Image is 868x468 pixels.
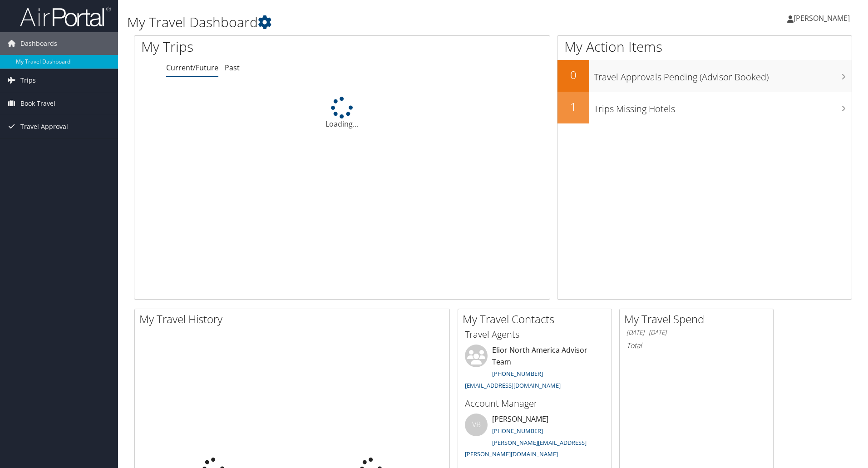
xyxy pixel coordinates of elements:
[463,311,612,327] h2: My Travel Contacts
[624,311,773,327] h2: My Travel Spend
[20,92,55,115] span: Book Travel
[465,414,488,436] div: VB
[787,5,859,32] a: [PERSON_NAME]
[460,345,609,393] li: Elior North America Advisor Team
[557,67,589,83] h2: 0
[465,438,587,458] a: [PERSON_NAME][EMAIL_ADDRESS][PERSON_NAME][DOMAIN_NAME]
[594,98,852,115] h3: Trips Missing Hotels
[460,414,609,462] li: [PERSON_NAME]
[626,328,766,337] h6: [DATE] - [DATE]
[594,66,852,84] h3: Travel Approvals Pending (Advisor Booked)
[465,328,605,341] h3: Travel Agents
[557,99,589,114] h2: 1
[557,60,852,92] a: 0Travel Approvals Pending (Advisor Booked)
[141,37,370,56] h1: My Trips
[465,381,561,389] a: [EMAIL_ADDRESS][DOMAIN_NAME]
[794,13,850,23] span: [PERSON_NAME]
[20,6,111,27] img: airportal-logo.png
[20,69,36,92] span: Trips
[127,13,615,32] h1: My Travel Dashboard
[492,427,543,435] a: [PHONE_NUMBER]
[557,92,852,123] a: 1Trips Missing Hotels
[626,340,766,350] h6: Total
[20,115,68,138] span: Travel Approval
[557,37,852,56] h1: My Action Items
[166,63,218,73] a: Current/Future
[492,369,543,378] a: [PHONE_NUMBER]
[134,97,550,129] div: Loading...
[139,311,449,327] h2: My Travel History
[20,32,57,55] span: Dashboards
[225,63,240,73] a: Past
[465,397,605,410] h3: Account Manager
